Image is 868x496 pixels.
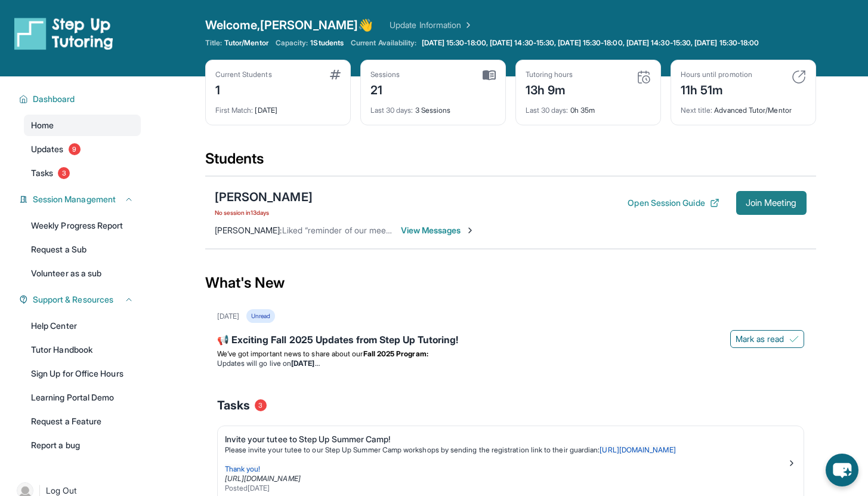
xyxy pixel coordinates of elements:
a: Help Center [24,315,141,337]
p: Please invite your tutee to our Step Up Summer Camp workshops by sending the registration link to... [225,445,787,455]
span: [PERSON_NAME] : [215,225,282,235]
a: Tutor Handbook [24,339,141,361]
span: Next title : [681,106,713,115]
span: Support & Resources [33,294,113,306]
a: Invite your tutee to Step Up Summer Camp!Please invite your tutee to our Step Up Summer Camp work... [218,426,804,495]
button: Mark as read [730,330,804,348]
img: card [330,70,341,79]
span: First Match : [215,106,254,115]
div: Unread [246,309,275,323]
span: 1 Students [310,38,344,48]
div: [DATE] [217,312,239,321]
span: Tutor/Mentor [224,38,268,48]
span: Join Meeting [746,199,797,207]
span: Tasks [31,167,53,179]
button: Open Session Guide [628,197,719,209]
strong: Fall 2025 Program: [363,349,428,358]
div: 1 [215,79,272,98]
img: card [637,70,651,84]
img: Mark as read [789,334,799,344]
a: Weekly Progress Report [24,215,141,236]
button: Support & Resources [28,294,134,306]
div: Posted [DATE] [225,483,787,493]
a: Sign Up for Office Hours [24,363,141,384]
span: Welcome, [PERSON_NAME] 👋 [205,17,373,33]
button: Join Meeting [736,191,807,215]
img: Chevron Right [461,19,473,31]
button: chat-button [826,454,858,486]
img: card [483,70,496,81]
a: [URL][DOMAIN_NAME] [600,445,675,454]
span: Mark as read [736,333,784,345]
a: Request a Sub [24,239,141,260]
div: Students [205,149,816,175]
span: Session Management [33,193,116,205]
span: 3 [58,167,70,179]
div: What's New [205,257,816,309]
a: [URL][DOMAIN_NAME] [225,474,301,483]
span: Title: [205,38,222,48]
span: Updates [31,143,64,155]
span: Home [31,119,54,131]
span: We’ve got important news to share about our [217,349,363,358]
a: Request a Feature [24,411,141,432]
li: Updates will go live on [217,359,804,368]
span: Tasks [217,397,250,414]
div: 11h 51m [681,79,752,98]
div: Invite your tutee to Step Up Summer Camp! [225,433,787,445]
div: Advanced Tutor/Mentor [681,98,806,115]
div: Sessions [370,70,400,79]
span: Dashboard [33,93,75,105]
span: View Messages [401,224,475,236]
span: Last 30 days : [526,106,569,115]
button: Session Management [28,193,134,205]
div: Hours until promotion [681,70,752,79]
div: 3 Sessions [370,98,496,115]
span: Liked “reminder of our meeting [DATE] at 5pm!” [282,225,462,235]
span: 3 [255,399,267,411]
span: [DATE] 15:30-18:00, [DATE] 14:30-15:30, [DATE] 15:30-18:00, [DATE] 14:30-15:30, [DATE] 15:30-18:00 [422,38,759,48]
a: Tasks3 [24,162,141,184]
span: No session in 13 days [215,208,313,217]
a: Update Information [390,19,473,31]
span: 9 [69,143,81,155]
div: 13h 9m [526,79,573,98]
div: 0h 35m [526,98,651,115]
div: Current Students [215,70,272,79]
img: logo [14,17,113,50]
img: Chevron-Right [465,226,475,235]
div: [DATE] [215,98,341,115]
a: Volunteer as a sub [24,263,141,284]
div: 21 [370,79,400,98]
button: Dashboard [28,93,134,105]
a: Report a bug [24,435,141,456]
span: Current Availability: [351,38,416,48]
div: [PERSON_NAME] [215,189,313,205]
a: Updates9 [24,138,141,160]
div: 📢 Exciting Fall 2025 Updates from Step Up Tutoring! [217,332,804,349]
a: Learning Portal Demo [24,387,141,408]
div: Tutoring hours [526,70,573,79]
a: [DATE] 15:30-18:00, [DATE] 14:30-15:30, [DATE] 15:30-18:00, [DATE] 14:30-15:30, [DATE] 15:30-18:00 [419,38,762,48]
a: Home [24,115,141,136]
img: card [792,70,806,84]
span: Thank you! [225,464,261,473]
span: Capacity: [276,38,308,48]
strong: [DATE] [291,359,319,368]
span: Last 30 days : [370,106,413,115]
